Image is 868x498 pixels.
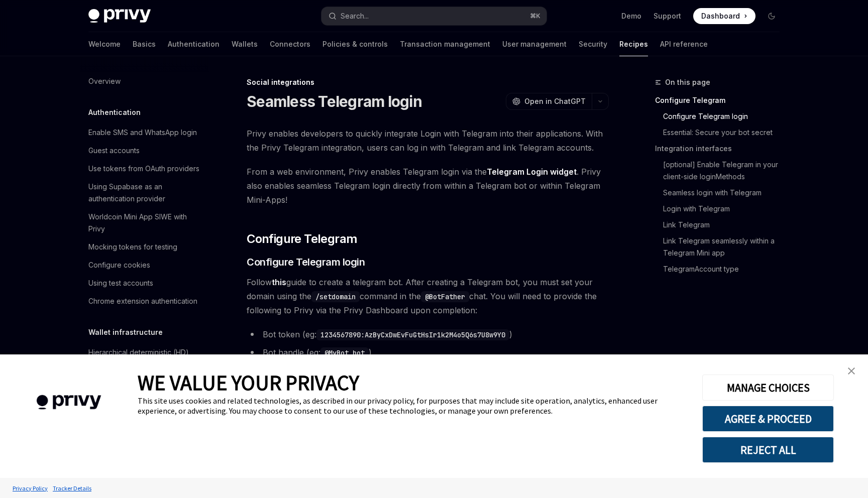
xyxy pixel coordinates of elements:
div: Social integrations [247,77,609,87]
div: Chrome extension authentication [88,295,197,307]
a: Wallets [232,32,258,56]
a: Using test accounts [80,274,209,292]
a: Connectors [270,32,310,56]
img: company logo [15,381,123,424]
a: Link Telegram seamlessly within a Telegram Mini app [655,233,788,261]
a: Worldcoin Mini App SIWE with Privy [80,208,209,238]
code: @BotFather [421,291,469,302]
span: ⌘ K [530,12,540,20]
a: Chrome extension authentication [80,292,209,310]
span: Configure Telegram login [247,255,365,269]
a: TelegramAccount type [655,261,788,277]
div: Guest accounts [88,145,140,157]
span: WE VALUE YOUR PRIVACY [138,369,359,396]
div: Worldcoin Mini App SIWE with Privy [88,211,203,235]
a: Privacy Policy [10,479,50,497]
a: Telegram Login widget [487,167,577,177]
code: @MyBot_bot [320,347,369,358]
li: Bot handle (eg: ) [247,345,609,359]
span: Dashboard [701,11,740,21]
img: close banner [848,367,855,375]
h5: Authentication [88,106,141,118]
a: Login with Telegram [655,201,788,217]
span: From a web environment, Privy enables Telegram login via the . Privy also enables seamless Telegr... [247,165,609,207]
a: Configure Telegram login [655,108,788,125]
a: Link Telegram [655,217,788,233]
a: Security [579,32,607,56]
a: User management [502,32,567,56]
a: Dashboard [693,8,755,24]
div: Using test accounts [88,277,153,289]
span: Privy enables developers to quickly integrate Login with Telegram into their applications. With t... [247,127,609,155]
a: Configure cookies [80,256,209,274]
div: Mocking tokens for testing [88,241,177,253]
code: 1234567890:AzByCxDwEvFuGtHsIr1k2M4o5Q6s7U8w9Y0 [316,329,509,340]
button: Open in ChatGPT [506,93,592,110]
a: Integration interfaces [655,141,788,157]
div: Overview [88,75,121,87]
code: /setdomain [311,291,360,302]
a: Recipes [619,32,648,56]
button: AGREE & PROCEED [702,406,834,432]
div: Search... [341,10,369,22]
div: Configure cookies [88,259,150,271]
a: Using Supabase as an authentication provider [80,178,209,208]
div: Using Supabase as an authentication provider [88,181,203,205]
a: Seamless login with Telegram [655,185,788,201]
img: dark logo [88,9,151,23]
a: [optional] Enable Telegram in your client-side loginMethods [655,157,788,185]
a: Mocking tokens for testing [80,238,209,256]
a: this [272,277,286,288]
li: Bot token (eg: ) [247,327,609,341]
a: Authentication [168,32,220,56]
a: Guest accounts [80,142,209,160]
a: Essential: Secure your bot secret [655,125,788,141]
div: Hierarchical deterministic (HD) wallets [88,346,203,370]
a: Demo [621,11,641,21]
a: Basics [133,32,156,56]
div: This site uses cookies and related technologies, as described in our privacy policy, for purposes... [138,396,687,416]
button: MANAGE CHOICES [702,375,834,401]
div: Enable SMS and WhatsApp login [88,127,197,139]
a: close banner [841,361,861,381]
a: Policies & controls [322,32,388,56]
a: Tracker Details [50,479,94,497]
a: Welcome [88,32,121,56]
a: Enable SMS and WhatsApp login [80,123,209,142]
a: Overview [80,72,209,90]
span: On this page [665,76,710,88]
button: Toggle dark mode [764,8,780,24]
h5: Wallet infrastructure [88,326,163,338]
a: Use tokens from OAuth providers [80,160,209,178]
a: Support [654,11,681,21]
a: Hierarchical deterministic (HD) wallets [80,343,209,374]
a: Transaction management [400,32,490,56]
button: Search...⌘K [321,7,547,25]
a: API reference [660,32,708,56]
h1: Seamless Telegram login [247,92,422,110]
a: Configure Telegram [655,92,788,108]
button: REJECT ALL [702,437,834,463]
div: Use tokens from OAuth providers [88,163,199,175]
span: Configure Telegram [247,231,357,247]
span: Open in ChatGPT [524,96,586,106]
span: Follow guide to create a telegram bot. After creating a Telegram bot, you must set your domain us... [247,275,609,317]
